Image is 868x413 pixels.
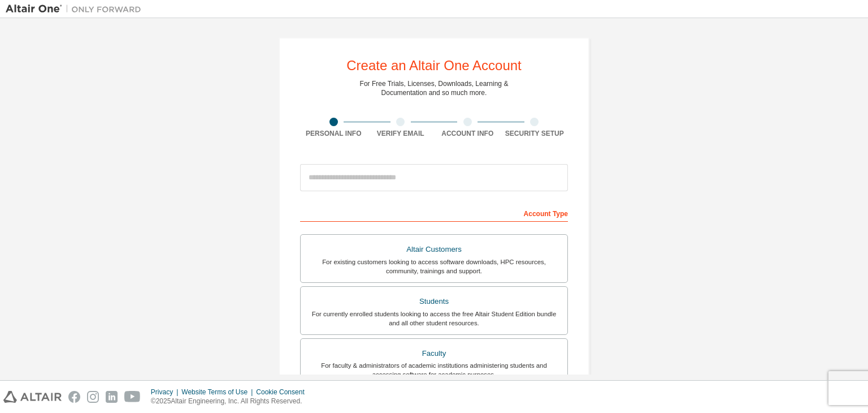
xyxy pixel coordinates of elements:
[307,242,561,257] div: Altair Customers
[3,391,62,403] img: altair_logo.svg
[434,129,501,138] div: Account Info
[307,309,561,328] div: For currently enrolled students looking to access the free Altair Student Edition bundle and all ...
[307,346,561,362] div: Faculty
[360,79,509,97] div: For Free Trials, Licenses, Downloads, Learning & Documentation and so much more.
[307,361,561,379] div: For faculty & administrators of academic institutions administering students and accessing softwa...
[300,129,367,138] div: Personal Info
[307,294,561,309] div: Students
[6,3,147,15] img: Altair One
[501,129,568,138] div: Security Setup
[151,388,181,397] div: Privacy
[124,391,141,403] img: youtube.svg
[151,397,311,406] p: © 2025 Altair Engineering, Inc. All Rights Reserved.
[256,388,311,397] div: Cookie Consent
[367,129,435,138] div: Verify Email
[300,204,568,222] div: Account Type
[346,59,522,72] div: Create an Altair One Account
[87,391,99,403] img: instagram.svg
[181,388,256,397] div: Website Terms of Use
[307,257,561,276] div: For existing customers looking to access software downloads, HPC resources, community, trainings ...
[68,391,80,403] img: facebook.svg
[106,391,118,403] img: linkedin.svg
